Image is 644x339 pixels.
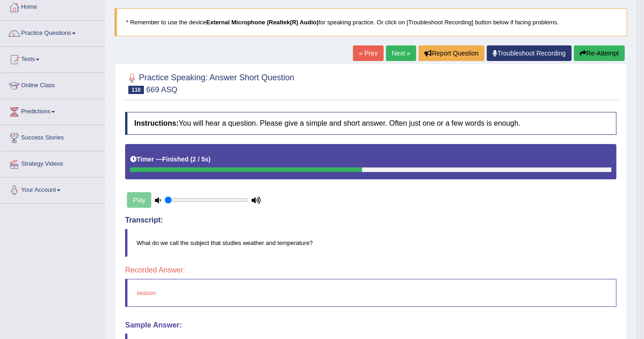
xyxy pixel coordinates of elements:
[0,73,105,96] a: Online Class
[125,216,616,224] h4: Transcript:
[146,85,177,94] small: 669 ASQ
[134,119,179,127] b: Instructions:
[190,156,193,163] b: (
[125,279,616,307] blockquote: season
[209,156,211,163] b: )
[130,156,211,163] h5: Timer —
[487,45,572,61] a: Troubleshoot Recording
[125,321,616,329] h4: Sample Answer:
[193,156,209,163] b: 2 / 5s
[125,112,616,135] h4: You will hear a question. Please give a simple and short answer. Often just one or a few words is...
[418,45,484,61] button: Report Question
[115,8,627,36] blockquote: * Remember to use the device for speaking practice. Or click on [Troubleshoot Recording] button b...
[128,86,144,94] span: 110
[206,19,319,26] b: External Microphone (Realtek(R) Audio)
[0,178,105,200] a: Your Account
[353,45,383,61] a: « Prev
[0,21,105,44] a: Practice Questions
[386,45,416,61] a: Next »
[574,45,625,61] button: Re-Attempt
[0,125,105,148] a: Success Stories
[125,266,616,274] h4: Recorded Answer:
[0,151,105,174] a: Strategy Videos
[162,156,189,163] b: Finished
[0,99,105,122] a: Predictions
[125,229,616,257] blockquote: What do we call the subject that studies weather and temperature?
[0,47,105,70] a: Tests
[125,71,294,94] h2: Practice Speaking: Answer Short Question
